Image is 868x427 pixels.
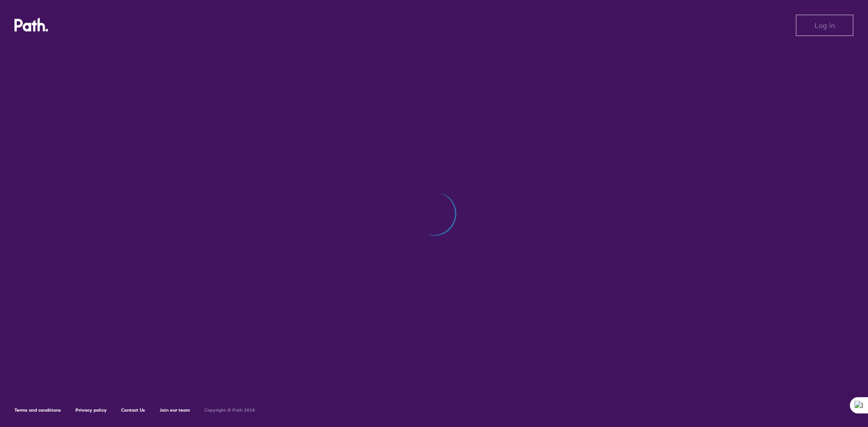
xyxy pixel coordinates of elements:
a: Join our team [160,407,190,413]
a: Privacy policy [75,407,107,413]
h6: Copyright © Path 2018 [204,408,255,413]
a: Contact Us [121,407,145,413]
a: Terms and conditions [14,407,61,413]
span: Log in [815,21,835,29]
button: Log in [796,14,854,36]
